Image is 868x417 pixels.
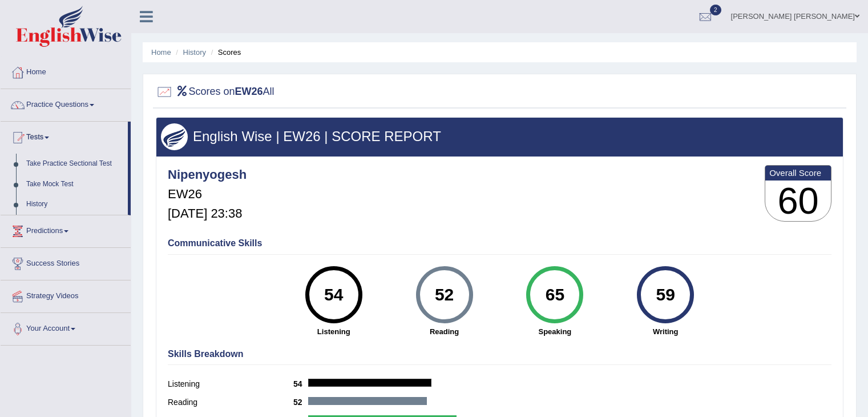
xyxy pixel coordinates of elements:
b: 52 [293,398,308,407]
div: 65 [534,271,576,319]
a: Your Account [1,313,131,342]
a: Home [151,48,171,57]
a: History [183,48,206,57]
strong: Reading [395,326,494,337]
div: 52 [423,271,465,319]
a: Strategy Videos [1,280,131,309]
a: Tests [1,122,128,150]
a: Practice Questions [1,89,131,118]
label: Reading [168,396,293,408]
a: History [21,194,128,215]
a: Success Stories [1,248,131,276]
h5: [DATE] 23:38 [168,207,247,220]
h4: Communicative Skills [168,238,831,248]
label: Listening [168,378,293,390]
strong: Listening [284,326,383,337]
h5: EW26 [168,187,247,201]
strong: Speaking [505,326,604,337]
h3: English Wise | EW26 | SCORE REPORT [161,129,838,144]
img: wings.png [161,123,188,150]
a: Home [1,57,131,85]
h4: Nipenyogesh [168,168,247,182]
a: Take Mock Test [21,174,128,195]
a: Predictions [1,215,131,244]
b: EW26 [235,86,263,97]
li: Scores [208,47,241,58]
div: 59 [645,271,687,319]
h3: 60 [765,181,831,222]
strong: Writing [616,326,715,337]
span: 2 [710,5,721,15]
div: 54 [313,271,354,319]
h4: Skills Breakdown [168,349,831,359]
b: Overall Score [769,168,827,178]
a: Take Practice Sectional Test [21,154,128,174]
b: 54 [293,379,308,388]
h2: Scores on All [156,83,274,101]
